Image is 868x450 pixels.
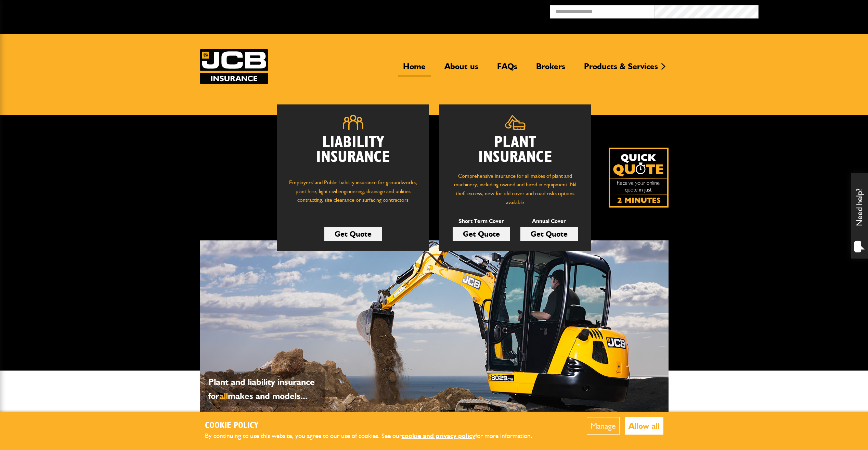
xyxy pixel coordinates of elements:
[450,172,581,207] p: Comprehensive insurance for all makes of plant and machinery, including owned and hired in equipm...
[200,49,268,84] img: JCB Insurance Services logo
[587,417,620,435] button: Manage
[450,135,581,165] h2: Plant Insurance
[324,227,382,241] a: Get Quote
[759,5,863,16] button: Broker Login
[531,61,570,77] a: Brokers
[439,61,483,77] a: About us
[402,432,475,440] a: cookie and privacy policy
[208,375,321,403] p: Plant and liability insurance for makes and models...
[398,61,431,77] a: Home
[579,61,663,77] a: Products & Services
[520,217,578,226] p: Annual Cover
[205,421,544,431] h2: Cookie Policy
[287,178,419,211] p: Employers' and Public Liability insurance for groundworks, plant hire, light civil engineering, d...
[609,148,669,208] img: Quick Quote
[219,390,228,401] span: all
[200,49,268,84] a: JCB Insurance Services
[453,217,510,226] p: Short Term Cover
[492,61,522,77] a: FAQs
[453,227,510,241] a: Get Quote
[520,227,578,241] a: Get Quote
[287,135,419,172] h2: Liability Insurance
[625,417,663,435] button: Allow all
[851,173,868,259] div: Need help?
[609,148,669,208] a: Get your insurance quote isn just 2-minutes
[205,431,544,441] p: By continuing to use this website, you agree to our use of cookies. See our for more information.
